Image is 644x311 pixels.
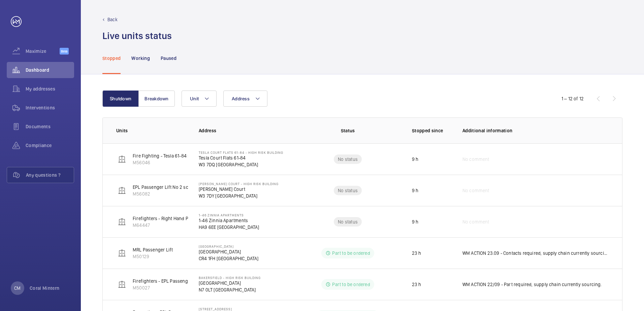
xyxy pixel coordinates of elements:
[118,218,126,226] img: elevator.svg
[332,281,370,288] p: Part to be ordered
[133,246,173,253] p: MRL Passenger Lift
[133,191,200,197] p: M56082
[102,30,172,42] h1: Live units status
[462,187,489,194] span: No comment
[199,276,261,280] p: Bakersfield - High Risk Building
[412,187,419,194] p: 9 h
[133,278,211,284] p: Firefighters - EPL Passenger Lift No 2
[26,172,74,178] span: Any questions ?
[133,222,216,229] p: M64447
[107,16,118,23] p: Back
[102,91,139,107] button: Shutdown
[462,250,609,256] p: WM ACTION 23.09 - Contacts required, supply chain currently sourcing.
[138,91,175,107] button: Breakdown
[133,284,211,291] p: M50027
[232,96,250,101] span: Address
[199,217,259,224] p: 1-46 Zinnia Apartments
[190,96,199,101] span: Unit
[118,155,126,163] img: elevator.svg
[131,55,150,62] p: Working
[199,286,261,293] p: N7 0LT [GEOGRAPHIC_DATA]
[133,152,209,159] p: Fire Fighting - Tesla 61-84 schn euro
[462,218,489,225] span: No comment
[338,156,358,163] p: No status
[199,193,279,199] p: W3 7DY [GEOGRAPHIC_DATA]
[412,281,421,288] p: 23 h
[26,48,60,55] span: Maximize
[199,307,257,311] p: [STREET_ADDRESS]
[199,127,294,134] p: Address
[161,55,176,62] p: Paused
[133,215,216,222] p: Firefighters - Right Hand Passenger Lift
[462,281,602,288] p: WM ACTION 22/09 - Part required, supply chain currently sourcing.
[118,249,126,257] img: elevator.svg
[199,244,259,248] p: [GEOGRAPHIC_DATA]
[412,156,419,163] p: 9 h
[338,218,358,225] p: No status
[199,255,259,262] p: CR4 1FH [GEOGRAPHIC_DATA]
[412,250,421,256] p: 23 h
[118,280,126,288] img: elevator.svg
[26,104,74,111] span: Interventions
[199,213,259,217] p: 1-46 Zinnia Apartments
[199,154,283,161] p: Tesla Court Flats 61-84
[118,186,126,195] img: elevator.svg
[332,250,370,256] p: Part to be ordered
[462,156,489,163] span: No comment
[199,150,283,154] p: Tesla Court Flats 61-84 - High Risk Building
[116,127,188,134] p: Units
[299,127,396,134] p: Status
[199,224,259,231] p: HA9 6EE [GEOGRAPHIC_DATA]
[26,142,74,149] span: Compliance
[26,85,74,92] span: My addresses
[182,91,217,107] button: Unit
[14,285,21,291] p: CM
[223,91,267,107] button: Address
[412,127,452,134] p: Stopped since
[199,161,283,168] p: W3 7DQ [GEOGRAPHIC_DATA]
[199,186,279,193] p: [PERSON_NAME] Court
[199,248,259,255] p: [GEOGRAPHIC_DATA]
[26,123,74,130] span: Documents
[30,285,60,291] p: Coral Mintern
[60,48,69,55] span: Beta
[26,67,74,73] span: Dashboard
[133,184,200,191] p: EPL Passenger Lift No 2 schn 33
[338,187,358,194] p: No status
[102,55,121,62] p: Stopped
[199,280,261,286] p: [GEOGRAPHIC_DATA]
[199,182,279,186] p: [PERSON_NAME] Court - High Risk Building
[133,159,209,166] p: M56046
[412,218,419,225] p: 9 h
[133,253,173,260] p: M50129
[462,127,609,134] p: Additional information
[561,95,584,102] div: 1 – 12 of 12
